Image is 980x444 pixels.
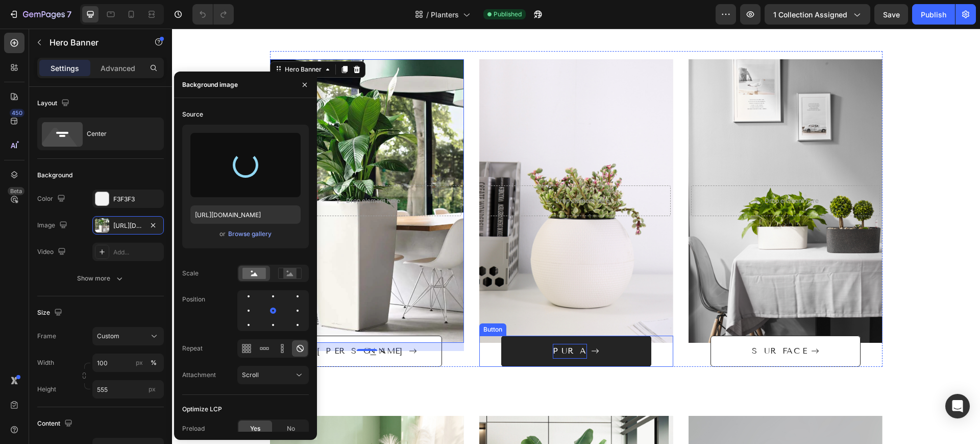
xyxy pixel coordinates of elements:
[67,8,71,20] p: 7
[136,358,143,367] div: px
[182,80,238,89] div: Background image
[92,354,164,372] input: px%
[538,307,689,338] a: SURFACE
[307,31,501,314] div: Overlay
[250,424,260,433] span: Yes
[37,269,164,288] button: Show more
[237,366,309,384] button: Scroll
[593,168,647,176] div: Drop element here
[773,9,847,20] span: 1 collection assigned
[151,358,157,367] div: %
[87,122,149,146] div: Center
[912,4,955,25] button: Publish
[50,36,136,49] p: Hero Banner
[37,358,54,367] label: Width
[37,417,75,431] div: Content
[145,315,233,330] p: [PERSON_NAME]
[883,10,900,19] span: Save
[37,219,69,232] div: Image
[228,229,272,239] div: Browse gallery
[4,4,76,25] button: 7
[182,424,205,433] div: Preload
[113,221,143,230] div: [URL][DOMAIN_NAME]
[431,9,459,20] span: Planters
[921,9,946,20] div: Publish
[37,306,64,320] div: Size
[37,332,56,341] label: Frame
[113,248,161,257] div: Add...
[190,205,301,224] input: https://example.com/image.jpg
[182,110,203,119] div: Source
[329,307,479,338] a: PURA
[10,109,24,117] div: 450
[51,63,79,74] p: Settings
[182,269,199,278] div: Scale
[182,405,222,414] div: Optimize LCP
[37,192,67,206] div: Color
[287,424,295,433] span: No
[192,4,234,25] div: Undo/Redo
[219,228,226,240] span: or
[494,10,522,19] span: Published
[92,380,164,399] input: px
[120,307,270,338] a: [PERSON_NAME]
[309,296,332,306] div: Button
[381,315,415,330] p: PURA
[945,394,970,418] div: Open Intercom Messenger
[182,344,203,353] div: Repeat
[580,315,635,330] p: SURFACE
[228,229,272,239] button: Browse gallery
[101,63,135,74] p: Advanced
[113,195,161,204] div: F3F3F3
[517,31,710,314] div: Overlay
[148,357,160,369] button: px
[174,168,228,176] div: Drop element here
[149,385,156,393] span: px
[133,357,145,369] button: %
[426,9,429,20] span: /
[172,29,980,444] iframe: Design area
[8,187,24,195] div: Beta
[242,371,259,379] span: Scroll
[37,97,71,110] div: Layout
[37,171,72,180] div: Background
[92,327,164,345] button: Custom
[111,36,152,45] div: Hero Banner
[97,332,119,341] span: Custom
[307,31,501,314] div: Background Image
[37,245,68,259] div: Video
[182,295,205,304] div: Position
[765,4,870,25] button: 1 collection assigned
[37,385,56,394] label: Height
[383,168,437,176] div: Drop element here
[874,4,908,25] button: Save
[517,31,710,314] div: Background Image
[182,370,216,380] div: Attachment
[77,273,125,284] div: Show more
